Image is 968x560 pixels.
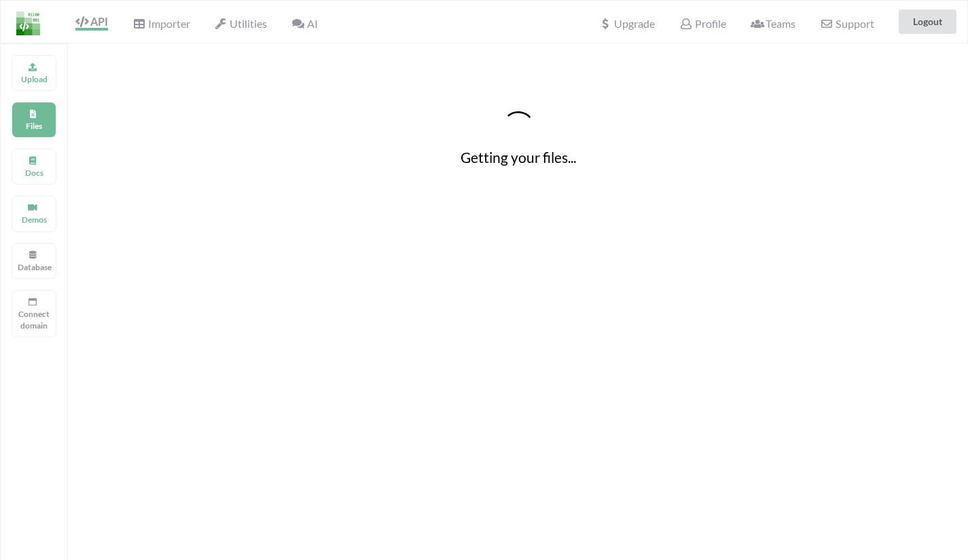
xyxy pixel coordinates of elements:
span: Upgrade [599,18,655,29]
span: AI [291,17,317,30]
p: Demos [18,214,50,225]
p: Docs [18,167,50,179]
button: Logout [899,10,956,34]
p: Upload [18,73,50,85]
img: LogoIcon.png [16,12,40,35]
span: Teams [751,17,795,30]
p: Database [18,261,50,273]
h4: Getting your files... [68,149,968,166]
span: Profile [679,17,725,30]
span: Importer [132,17,190,30]
span: API [75,15,108,28]
span: Utilities [215,17,267,30]
p: Connect domain [18,308,50,331]
span: Support [820,18,874,29]
p: Files [18,120,50,132]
